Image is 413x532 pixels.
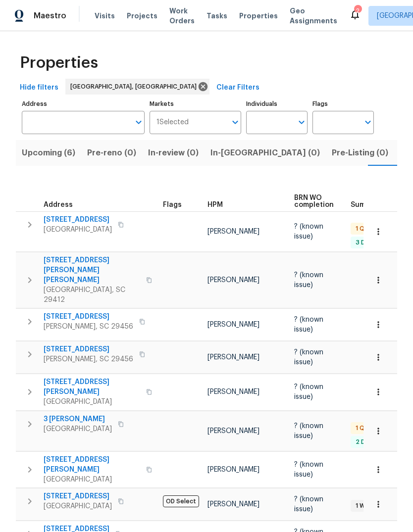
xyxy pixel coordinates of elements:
[44,501,112,511] span: [GEOGRAPHIC_DATA]
[207,428,259,435] span: [PERSON_NAME]
[87,146,136,160] span: Pre-reno (0)
[163,495,199,507] span: OD Select
[44,322,133,332] span: [PERSON_NAME], SC 29456
[20,58,98,68] span: Properties
[207,466,259,473] span: [PERSON_NAME]
[44,354,133,364] span: [PERSON_NAME], SC 29456
[361,115,375,129] button: Open
[44,255,140,285] span: [STREET_ADDRESS][PERSON_NAME][PERSON_NAME]
[34,11,66,21] span: Maestro
[169,6,195,26] span: Work Orders
[239,11,278,21] span: Properties
[352,424,373,433] span: 1 QC
[16,79,62,97] button: Hide filters
[290,6,337,26] span: Geo Assignments
[294,316,323,333] span: ? (known issue)
[351,201,383,208] span: Summary
[210,146,320,160] span: In-[GEOGRAPHIC_DATA] (0)
[44,312,133,322] span: [STREET_ADDRESS]
[207,501,259,508] span: [PERSON_NAME]
[212,79,263,97] button: Clear Filters
[207,354,259,361] span: [PERSON_NAME]
[312,101,374,107] label: Flags
[44,201,73,208] span: Address
[294,349,323,366] span: ? (known issue)
[294,384,323,400] span: ? (known issue)
[44,215,112,225] span: [STREET_ADDRESS]
[294,223,323,240] span: ? (known issue)
[207,201,223,208] span: HPM
[163,201,182,208] span: Flags
[206,12,227,19] span: Tasks
[20,82,58,94] span: Hide filters
[207,228,259,235] span: [PERSON_NAME]
[70,82,201,92] span: [GEOGRAPHIC_DATA], [GEOGRAPHIC_DATA]
[148,146,199,160] span: In-review (0)
[44,285,140,305] span: [GEOGRAPHIC_DATA], SC 29412
[207,277,259,284] span: [PERSON_NAME]
[294,461,323,478] span: ? (known issue)
[295,115,309,129] button: Open
[207,388,259,395] span: [PERSON_NAME]
[352,239,380,247] span: 3 Done
[246,101,308,107] label: Individuals
[352,225,373,233] span: 1 QC
[44,344,133,354] span: [STREET_ADDRESS]
[127,11,157,21] span: Projects
[65,79,209,95] div: [GEOGRAPHIC_DATA], [GEOGRAPHIC_DATA]
[354,6,361,16] div: 2
[150,101,242,107] label: Markets
[22,101,145,107] label: Address
[44,397,140,407] span: [GEOGRAPHIC_DATA]
[216,82,259,94] span: Clear Filters
[44,377,140,397] span: [STREET_ADDRESS][PERSON_NAME]
[332,146,388,160] span: Pre-Listing (0)
[294,194,334,208] span: BRN WO completion
[44,424,112,434] span: [GEOGRAPHIC_DATA]
[294,496,323,513] span: ? (known issue)
[44,475,140,484] span: [GEOGRAPHIC_DATA]
[44,414,112,424] span: 3 [PERSON_NAME]
[294,423,323,439] span: ? (known issue)
[207,321,259,328] span: [PERSON_NAME]
[352,438,380,446] span: 2 Done
[156,118,189,127] span: 1 Selected
[352,502,374,510] span: 1 WIP
[294,272,323,289] span: ? (known issue)
[228,115,242,129] button: Open
[22,146,75,160] span: Upcoming (6)
[44,491,112,501] span: [STREET_ADDRESS]
[132,115,146,129] button: Open
[44,455,140,475] span: [STREET_ADDRESS][PERSON_NAME]
[44,225,112,235] span: [GEOGRAPHIC_DATA]
[95,11,115,21] span: Visits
